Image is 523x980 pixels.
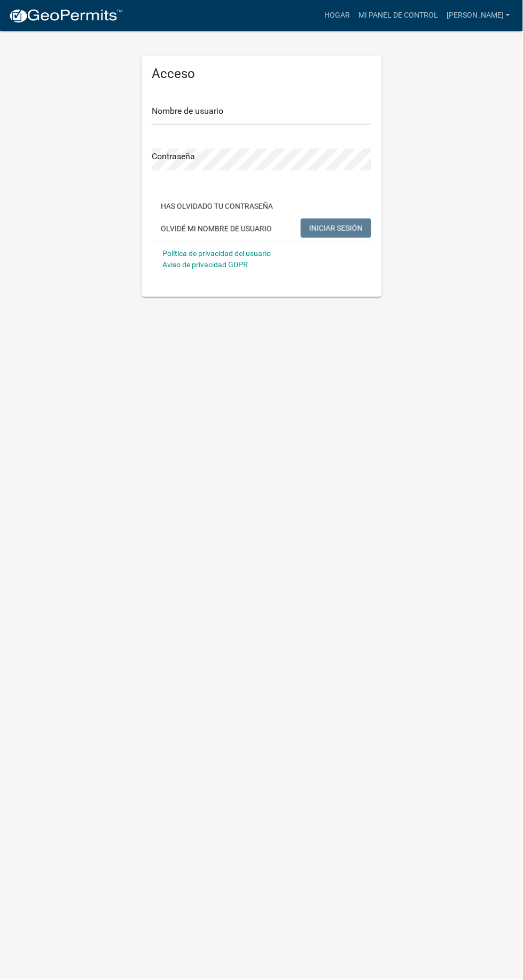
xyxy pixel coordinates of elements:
font: INICIAR SESIÓN [309,223,363,232]
font: [PERSON_NAME] [447,11,504,19]
font: Mi panel de control [358,11,438,19]
a: Política de privacidad del usuario [163,249,271,258]
font: Has olvidado tu contraseña [161,201,273,210]
a: Aviso de privacidad GDPR [163,260,248,269]
button: INICIAR SESIÓN [301,219,371,238]
a: Mi panel de control [354,5,442,26]
a: Hogar [320,5,354,26]
font: Hogar [324,11,350,19]
a: [PERSON_NAME] [442,5,514,26]
font: Acceso [152,66,196,81]
button: Olvidé mi nombre de usuario [152,219,280,238]
button: Has olvidado tu contraseña [152,196,282,216]
font: Olvidé mi nombre de usuario [161,224,272,233]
